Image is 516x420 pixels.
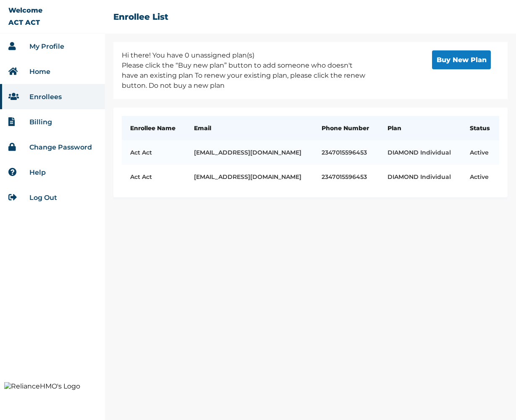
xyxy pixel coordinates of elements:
th: Email [186,116,313,140]
h2: Enrollee List [113,12,168,22]
a: My Profile [29,42,64,50]
td: Act Act [122,165,186,189]
td: 2347015596453 [313,165,379,189]
td: active [461,165,499,189]
p: Welcome [8,6,42,14]
a: Enrollees [29,93,62,101]
th: Plan [379,116,461,140]
th: Phone Number [313,116,379,140]
a: Log Out [29,194,57,202]
td: DIAMOND Individual [379,165,461,189]
button: Buy New Plan [432,50,491,69]
a: Change Password [29,143,92,151]
img: RelianceHMO's Logo [4,382,101,390]
p: ACT ACT [8,18,40,26]
p: Please click the “Buy new plan” button to add someone who doesn't have an existing plan To renew ... [122,60,369,91]
td: active [461,140,499,165]
td: 2347015596453 [313,140,379,165]
a: Home [29,68,50,76]
p: Hi there! You have 0 unassigned plan(s) [122,50,369,60]
a: Billing [29,118,52,126]
th: Enrollee Name [122,116,186,140]
td: DIAMOND Individual [379,140,461,165]
th: Status [461,116,499,140]
a: Help [29,168,46,176]
td: Act Act [122,140,186,165]
td: [EMAIL_ADDRESS][DOMAIN_NAME] [186,165,313,189]
td: [EMAIL_ADDRESS][DOMAIN_NAME] [186,140,313,165]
